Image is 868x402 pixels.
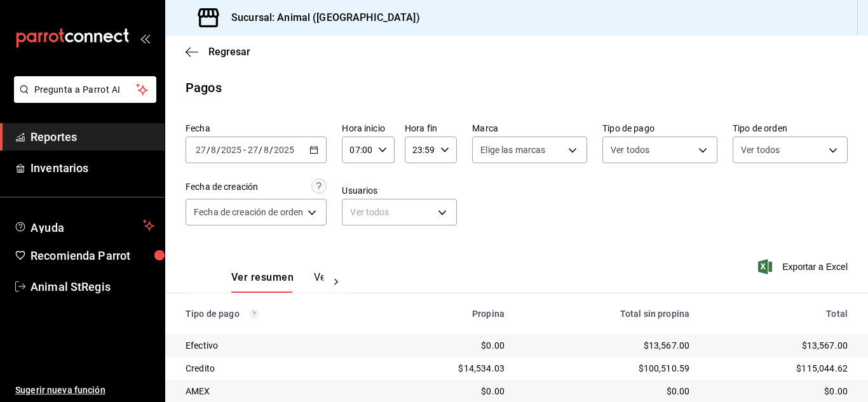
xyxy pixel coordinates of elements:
label: Marca [472,124,587,133]
span: / [207,145,210,155]
div: $115,044.62 [710,362,848,375]
div: AMEX [186,385,368,398]
span: Fecha de creación de orden [194,206,303,218]
input: ---- [220,145,242,155]
span: - [243,145,246,155]
span: Inventarios [31,159,154,177]
div: Total [710,309,848,319]
div: Fecha de creación [186,180,258,194]
label: Hora fin [405,124,457,133]
span: Ayuda [31,218,138,233]
span: Animal StRegis [31,278,154,295]
label: Tipo de pago [602,124,717,133]
span: Ver todos [611,144,649,156]
div: Efectivo [186,339,368,352]
span: Ver todos [741,144,780,156]
input: -- [247,145,259,155]
div: Pagos [186,78,222,97]
div: $0.00 [388,339,505,352]
div: $14,534.03 [388,362,505,375]
label: Tipo de orden [733,124,848,133]
button: Ver resumen [231,271,294,293]
input: -- [263,145,269,155]
span: / [259,145,262,155]
label: Hora inicio [342,124,394,133]
button: Regresar [186,46,250,58]
span: Recomienda Parrot [31,247,154,264]
span: Reportes [31,128,154,145]
button: Exportar a Excel [761,259,848,274]
span: Regresar [208,46,250,58]
div: navigation tabs [231,271,323,293]
div: $0.00 [388,385,505,398]
div: Propina [388,309,505,319]
div: $100,510.59 [525,362,689,375]
div: Tipo de pago [186,309,368,319]
div: $0.00 [525,385,689,398]
span: / [217,145,220,155]
button: Ver pagos [314,271,362,293]
span: Sugerir nueva función [15,384,154,397]
span: Elige las marcas [480,144,545,156]
span: Pregunta a Parrot AI [34,83,137,97]
h3: Sucursal: Animal ([GEOGRAPHIC_DATA]) [221,10,420,25]
button: Pregunta a Parrot AI [14,76,156,103]
div: $13,567.00 [710,339,848,352]
div: Credito [186,362,368,375]
label: Usuarios [342,186,457,195]
svg: Los pagos realizados con Pay y otras terminales son montos brutos. [250,309,259,318]
div: Total sin propina [525,309,689,319]
input: -- [210,145,217,155]
label: Fecha [186,124,327,133]
div: $0.00 [710,385,848,398]
input: -- [195,145,207,155]
span: / [269,145,273,155]
button: open_drawer_menu [140,33,150,43]
a: Pregunta a Parrot AI [9,92,156,105]
div: Ver todos [342,199,457,225]
input: ---- [273,145,295,155]
div: $13,567.00 [525,339,689,352]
